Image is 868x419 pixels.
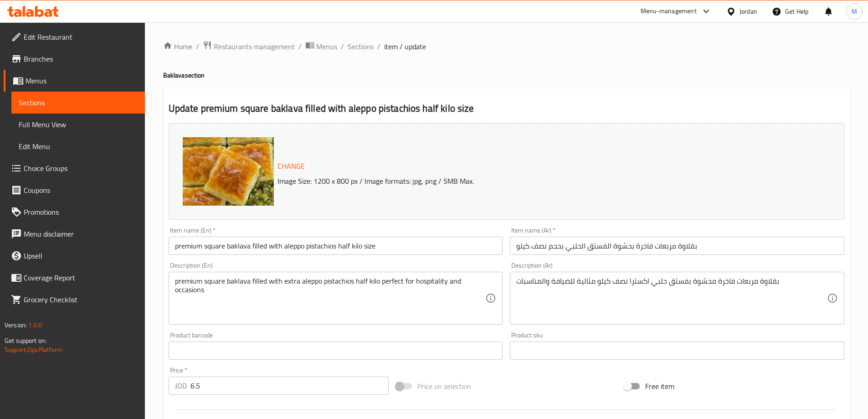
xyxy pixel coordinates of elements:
[510,237,844,255] input: Enter name Ar
[24,31,138,42] span: Edit Restaurant
[11,92,145,114] a: Sections
[852,6,857,16] span: M
[163,41,192,52] a: Home
[4,26,145,48] a: Edit Restaurant
[183,137,365,320] img: 084d532b-704c-4e4e-a492-cf2255a3a036.jpg
[11,135,145,157] a: Edit Menu
[24,163,138,174] span: Choice Groups
[4,267,145,289] a: Coverage Report
[645,381,674,392] span: Free item
[19,97,138,108] span: Sections
[24,272,138,283] span: Coverage Report
[19,141,138,152] span: Edit Menu
[274,157,308,176] button: Change
[196,41,199,52] li: /
[175,277,486,320] textarea: premium square baklava filled with extra aleppo pistachios half kilo perfect for hospitality and ...
[203,41,295,52] a: Restaurants management
[163,41,850,52] nav: breadcrumb
[24,294,138,305] span: Grocery Checklist
[5,319,27,331] span: Version:
[24,53,138,64] span: Branches
[417,381,471,392] span: Price on selection
[28,319,42,331] span: 1.0.0
[4,48,145,70] a: Branches
[4,289,145,310] a: Grocery Checklist
[740,6,757,16] div: Jordan
[4,245,145,267] a: Upsell
[5,335,46,347] span: Get support on:
[641,6,697,17] div: Menu-management
[169,102,844,115] h2: Update premium square baklava filled with aleppo pistachios half kilo size
[190,377,389,395] input: Please enter price
[298,41,302,52] li: /
[5,344,62,356] a: Support.OpsPlatform
[274,176,760,186] p: Image Size: 1200 x 800 px / Image formats: jpg, png / 5MB Max.
[4,157,145,179] a: Choice Groups
[341,41,344,52] li: /
[24,185,138,196] span: Coupons
[214,41,295,52] span: Restaurants management
[348,41,374,52] a: Sections
[4,201,145,223] a: Promotions
[169,237,503,255] input: Enter name En
[24,207,138,217] span: Promotions
[377,41,380,52] li: /
[19,119,138,130] span: Full Menu View
[4,223,145,245] a: Menu disclaimer
[26,75,138,86] span: Menus
[510,341,844,360] input: Please enter product sku
[24,250,138,261] span: Upsell
[4,179,145,201] a: Coupons
[4,70,145,92] a: Menus
[516,277,827,320] textarea: بقلاوة مربعات فاخرة محشوة بفستق حلبي اكسترا نصف كيلو مثالية للضيافة والمناسبات
[175,380,187,391] p: JOD
[163,71,850,80] h4: Baklava section
[11,114,145,135] a: Full Menu View
[24,228,138,239] span: Menu disclaimer
[169,341,503,360] input: Please enter product barcode
[384,41,426,52] span: item / update
[277,160,305,173] span: Change
[316,41,337,52] span: Menus
[305,41,337,52] a: Menus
